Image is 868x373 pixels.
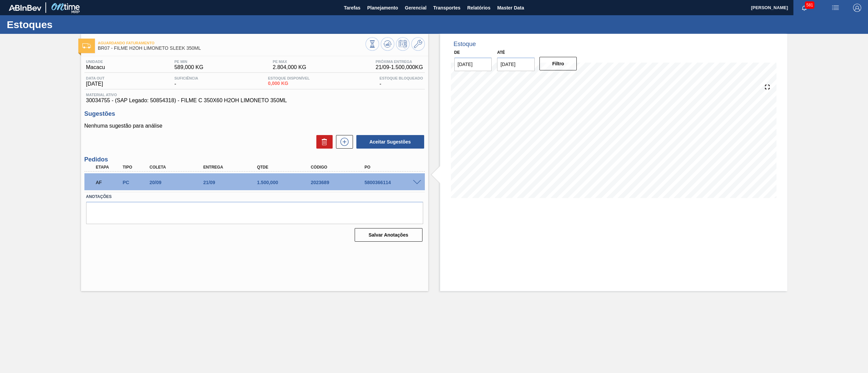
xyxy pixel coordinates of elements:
div: Coleta [148,165,209,170]
button: Aceitar Sugestões [356,135,424,149]
span: Unidade [86,60,105,64]
span: Relatórios [467,4,490,12]
input: dd/mm/yyyy [454,58,492,71]
span: Próxima Entrega [376,60,423,64]
img: Logout [853,4,861,12]
button: Salvar Anotações [355,228,422,242]
div: - [378,76,425,87]
span: BR07 - FILME H2OH LIMONETO SLEEK 350ML [98,46,366,51]
span: Suficiência [174,76,198,80]
div: 2023689 [309,180,370,185]
span: Aguardando Faturamento [98,41,366,45]
div: Excluir Sugestões [313,135,333,149]
span: Estoque Bloqueado [379,76,423,80]
input: dd/mm/yyyy [497,58,535,71]
span: Macacu [86,64,105,70]
img: userActions [831,4,840,12]
div: Estoque [454,41,476,48]
img: Ícone [82,43,91,48]
div: Aceitar Sugestões [353,134,425,149]
span: 30034755 - (SAP Legado: 50854318) - FILME C 350X60 H2OH LIMONETO 350ML [86,97,423,104]
p: Nenhuma sugestão para análise [84,123,425,129]
img: TNhmsLtSVTkK8tSr43FrP2fwEKptu5GPRR3wAAAABJRU5ErkJggg== [9,5,41,11]
button: Ir ao Master Data / Geral [411,37,425,51]
h3: Sugestões [84,110,425,117]
button: Notificações [793,3,815,13]
div: - [173,76,200,87]
button: Filtro [539,57,577,70]
span: 0,000 KG [268,81,310,86]
button: Visão Geral dos Estoques [366,37,379,51]
div: PO [363,165,424,170]
span: Planejamento [367,4,398,12]
div: Código [309,165,370,170]
div: Tipo [121,165,150,170]
button: Programar Estoque [396,37,410,51]
button: Atualizar Gráfico [381,37,394,51]
div: Entrega [201,165,263,170]
label: De [454,50,460,55]
h1: Estoques [7,21,127,28]
div: Pedido de Compra [121,180,150,185]
div: Qtde [255,165,317,170]
div: Aguardando Faturamento [94,175,123,190]
div: 20/09/2025 [148,180,209,185]
span: PE MAX [273,60,306,64]
span: 21/09 - 1.500,000 KG [376,64,423,70]
span: Tarefas [344,4,360,12]
span: PE MIN [174,60,203,64]
h3: Pedidos [84,156,425,163]
span: [DATE] [86,81,105,87]
div: Nova sugestão [333,135,353,149]
span: 2.804,000 KG [273,64,306,70]
div: 5800366114 [363,180,424,185]
div: 1.500,000 [255,180,317,185]
span: Data out [86,76,105,80]
span: Gerencial [405,4,427,12]
div: 21/09/2025 [201,180,263,185]
span: Estoque Disponível [268,76,310,80]
span: Transportes [433,4,460,12]
p: AF [96,180,122,185]
label: Até [497,50,505,55]
label: Anotações [86,192,423,202]
span: Master Data [497,4,524,12]
span: 581 [805,1,814,9]
div: Etapa [94,165,123,170]
span: Material ativo [86,93,423,97]
span: 589,000 KG [174,64,203,70]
